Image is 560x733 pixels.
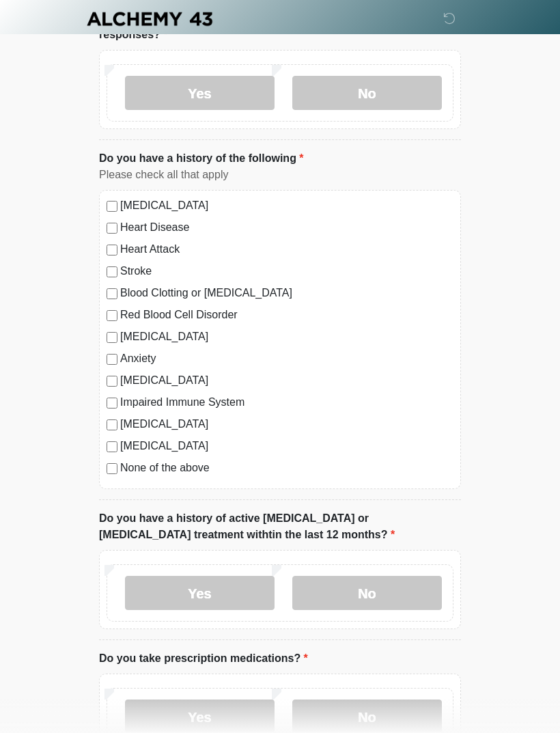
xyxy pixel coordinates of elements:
input: Red Blood Cell Disorder [107,310,117,321]
input: None of the above [107,463,117,474]
label: [MEDICAL_DATA] [120,372,453,389]
label: Yes [125,76,275,110]
input: [MEDICAL_DATA] [107,201,117,212]
label: Yes [125,576,275,610]
label: Stroke [120,263,453,279]
input: [MEDICAL_DATA] [107,419,117,430]
input: [MEDICAL_DATA] [107,441,117,452]
input: Blood Clotting or [MEDICAL_DATA] [107,288,117,299]
label: [MEDICAL_DATA] [120,438,453,454]
input: [MEDICAL_DATA] [107,332,117,343]
label: Red Blood Cell Disorder [120,307,453,323]
label: Do you have a history of the following [99,150,304,167]
input: [MEDICAL_DATA] [107,376,117,387]
label: No [292,576,442,610]
input: Anxiety [107,354,117,365]
label: Anxiety [120,350,453,367]
label: [MEDICAL_DATA] [120,416,453,432]
input: Impaired Immune System [107,398,117,409]
label: Blood Clotting or [MEDICAL_DATA] [120,285,453,301]
input: Heart Attack [107,245,117,255]
label: No [292,76,442,110]
input: Stroke [107,266,117,277]
label: Impaired Immune System [120,394,453,411]
label: [MEDICAL_DATA] [120,197,453,214]
label: Do you take prescription medications? [99,650,308,667]
label: Heart Attack [120,241,453,258]
label: [MEDICAL_DATA] [120,329,453,345]
label: Do you have a history of active [MEDICAL_DATA] or [MEDICAL_DATA] treatment withtin the last 12 mo... [99,510,461,543]
div: Please check all that apply [99,167,461,183]
label: Heart Disease [120,219,453,236]
label: None of the above [120,460,453,476]
input: Heart Disease [107,223,117,234]
img: Alchemy 43 Logo [85,10,214,27]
